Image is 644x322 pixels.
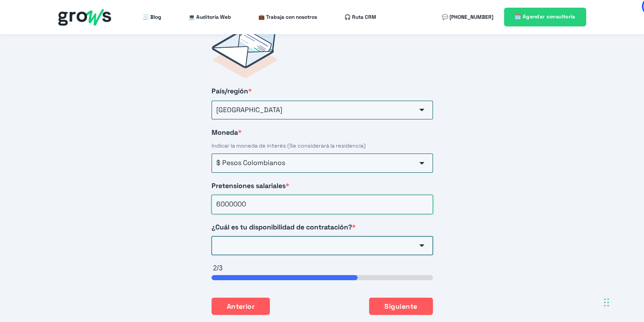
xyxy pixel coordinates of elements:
[369,297,432,315] button: Siguiente
[58,9,111,26] img: grows - hubspot
[212,87,248,96] span: País/región
[442,9,493,26] a: 💬 [PHONE_NUMBER]
[258,9,317,26] a: 💼 Trabaja con nosotros
[212,223,352,232] span: ¿Cuál es tu disponibilidad de contratación?
[504,8,586,26] a: 🗓️ Agendar consultoría
[143,9,161,26] a: 🧾 Blog
[212,26,277,78] img: Postulaciones Grows
[212,275,433,280] div: page 2 of 3
[212,297,270,315] button: Anterior
[212,142,433,150] div: Indicar la moneda de interés (Se considerará la residencia)
[491,213,644,322] div: Widget de chat
[189,9,231,26] a: 💻 Auditoría Web
[213,264,433,273] div: 2/3
[604,290,609,315] div: Arrastrar
[212,128,238,137] span: Moneda
[212,181,286,190] span: Pretensiones salariales
[491,213,644,322] iframe: Chat Widget
[344,9,376,26] a: 🎧 Ruta CRM
[515,13,575,20] span: 🗓️ Agendar consultoría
